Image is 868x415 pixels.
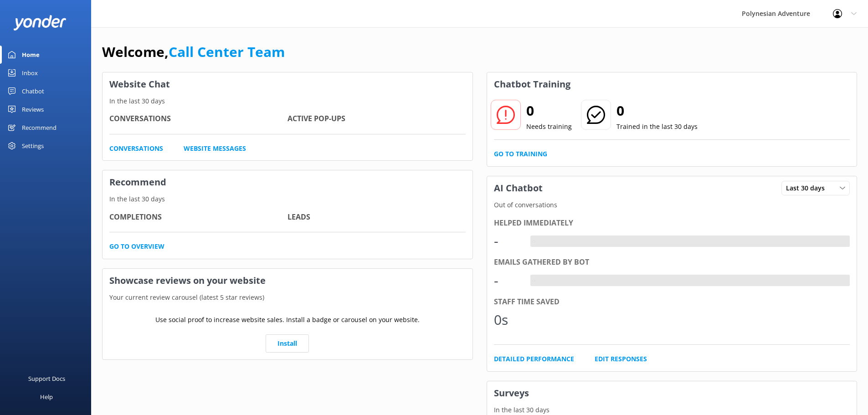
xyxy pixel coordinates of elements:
div: Chatbot [22,82,44,100]
div: - [530,275,537,287]
h4: Conversations [109,113,288,125]
div: Settings [22,137,44,155]
h4: Leads [288,211,466,223]
div: 0s [494,309,521,331]
h3: Showcase reviews on your website [103,269,473,292]
img: yonder-white-logo.png [14,15,66,30]
p: Trained in the last 30 days [616,122,698,132]
h3: Chatbot Training [487,72,577,96]
h3: AI Chatbot [487,176,550,200]
div: Home [22,46,40,64]
h3: Surveys [487,381,857,405]
span: Last 30 days [786,183,830,193]
h4: Completions [109,211,288,223]
div: Inbox [22,64,38,82]
div: Recommend [22,118,56,137]
p: In the last 30 days [103,96,473,106]
div: Support Docs [28,369,65,388]
a: Go to overview [109,241,164,251]
p: In the last 30 days [487,405,857,415]
h4: Active Pop-ups [288,113,466,125]
p: In the last 30 days [103,194,473,204]
a: Detailed Performance [494,354,574,364]
h2: 0 [616,100,698,122]
div: Reviews [22,100,44,118]
p: Needs training [526,122,572,132]
a: Edit Responses [595,354,647,364]
a: Install [266,334,309,353]
a: Conversations [109,143,163,154]
h2: 0 [526,100,572,122]
p: Your current review carousel (latest 5 star reviews) [103,292,473,302]
div: Emails gathered by bot [494,256,850,268]
div: Help [40,388,53,406]
p: Out of conversations [487,200,857,210]
a: Go to Training [494,149,547,159]
a: Website Messages [184,143,246,154]
div: - [494,230,521,252]
div: Helped immediately [494,217,850,229]
h3: Website Chat [103,72,473,96]
div: - [494,270,521,292]
div: Staff time saved [494,296,850,308]
p: Use social proof to increase website sales. Install a badge or carousel on your website. [155,315,420,325]
h1: Welcome, [102,41,285,63]
a: Call Center Team [169,42,285,61]
div: - [530,236,537,247]
h3: Recommend [103,170,473,194]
